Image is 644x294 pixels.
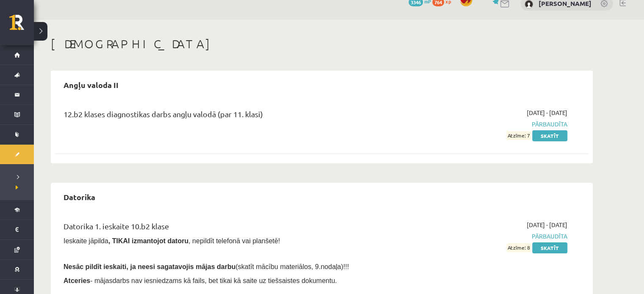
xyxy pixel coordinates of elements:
span: Pārbaudīta [408,120,567,129]
div: Datorika 1. ieskaite 10.b2 klase [64,220,395,236]
a: Skatīt [532,130,567,141]
span: [DATE] - [DATE] [527,220,567,229]
h1: [DEMOGRAPHIC_DATA] [51,37,593,51]
span: Nesāc pildīt ieskaiti, ja neesi sagatavojis mājas darbu [64,263,235,270]
a: Skatīt [532,242,567,253]
span: Ieskaite jāpilda , nepildīt telefonā vai planšetē! [64,237,280,245]
b: , TIKAI izmantojot datoru [108,237,188,245]
b: Atceries [64,277,90,284]
span: - mājasdarbs nav iesniedzams kā fails, bet tikai kā saite uz tiešsaistes dokumentu. [64,277,337,284]
h2: Angļu valoda II [55,75,127,95]
a: Rīgas 1. Tālmācības vidusskola [9,15,34,36]
span: Pārbaudīta [408,232,567,241]
h2: Datorika [55,187,104,207]
span: (skatīt mācību materiālos, 9.nodaļa)!!! [235,263,349,270]
span: [DATE] - [DATE] [527,108,567,117]
span: Atzīme: 8 [506,243,531,252]
div: 12.b2 klases diagnostikas darbs angļu valodā (par 11. klasi) [64,108,395,124]
span: Atzīme: 7 [506,131,531,140]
